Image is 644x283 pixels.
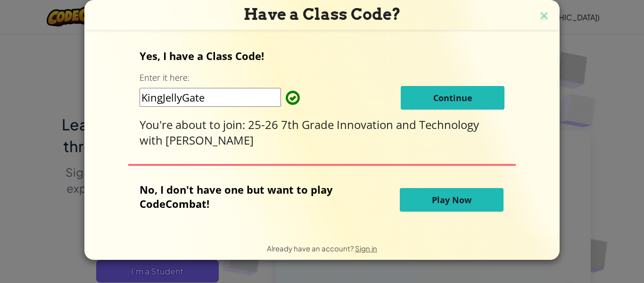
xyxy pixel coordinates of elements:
span: 25-26 7th Grade Innovation and Technology [248,117,479,132]
img: close icon [538,9,550,24]
span: Already have an account? [267,244,355,253]
span: with [140,132,165,148]
span: Have a Class Code? [244,5,401,24]
span: [PERSON_NAME] [165,132,254,148]
span: Play Now [432,194,471,206]
a: Sign in [355,244,377,253]
p: No, I don't have one but want to play CodeCombat! [140,182,352,211]
button: Play Now [400,188,504,212]
button: Continue [401,86,504,110]
p: Yes, I have a Class Code! [140,49,504,63]
label: Enter it here: [140,72,190,84]
span: Continue [433,92,472,103]
span: You're about to join: [140,117,248,132]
